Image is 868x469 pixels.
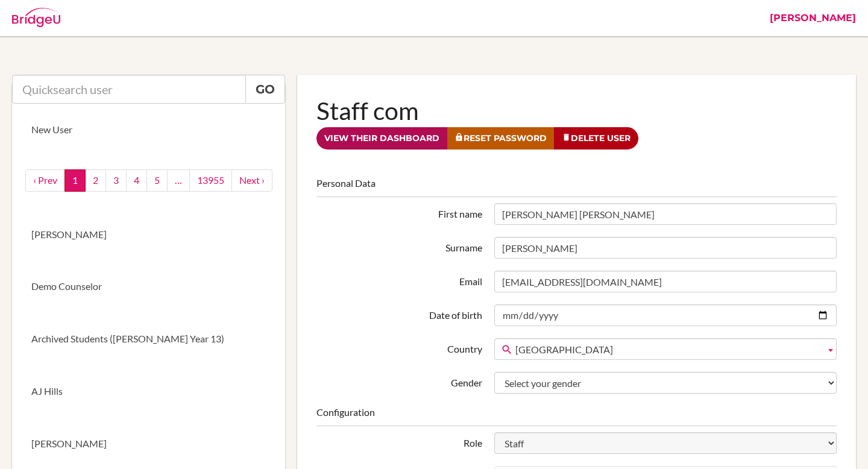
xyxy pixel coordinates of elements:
a: 3 [105,169,127,192]
a: … [167,169,190,192]
a: AJ Hills [12,365,285,418]
label: Email [310,271,488,289]
a: 4 [126,169,147,192]
input: Quicksearch user [12,75,246,104]
a: [PERSON_NAME] [12,209,285,261]
img: Bridge-U [12,8,60,27]
label: Country [310,338,488,356]
a: 2 [85,169,106,192]
a: 13955 [189,169,232,192]
a: 5 [146,169,168,192]
a: next [231,169,272,192]
a: 1 [64,169,86,192]
a: Reset Password [447,127,555,150]
label: Role [310,432,488,450]
a: New User [12,104,285,156]
h1: Staff com [316,94,837,127]
a: Delete User [554,127,638,150]
legend: Configuration [316,406,837,426]
a: View their dashboard [316,127,447,150]
label: First name [310,203,488,221]
label: Date of birth [310,304,488,323]
legend: Personal Data [316,177,837,197]
a: Go [245,75,285,104]
a: Demo Counselor [12,260,285,313]
label: Gender [310,372,488,390]
label: Surname [310,237,488,255]
a: ‹ Prev [25,169,65,192]
span: [GEOGRAPHIC_DATA] [515,339,820,360]
a: Archived Students ([PERSON_NAME] Year 13) [12,313,285,365]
